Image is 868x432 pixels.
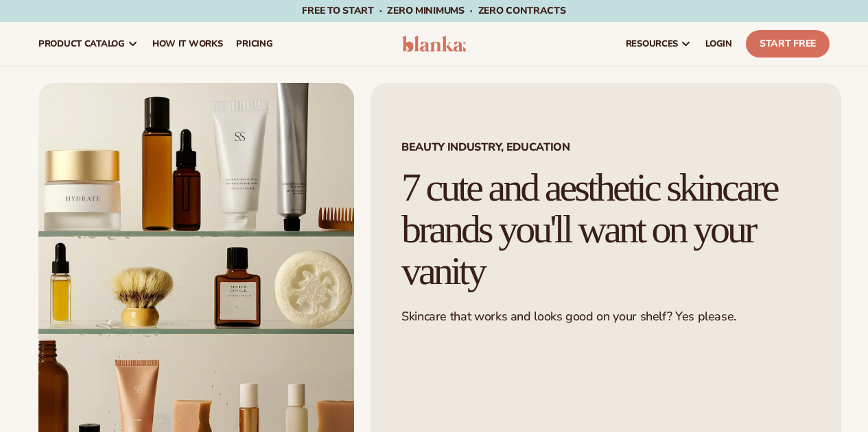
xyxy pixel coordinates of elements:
h1: 7 cute and aesthetic skincare brands you'll want on your vanity [401,167,810,292]
p: Skincare that works and looks good on your shelf? Yes please. [401,309,810,325]
img: logo [402,36,467,52]
a: Start Free [746,30,830,58]
span: resources [626,38,678,49]
span: pricing [236,38,272,49]
a: resources [619,22,699,66]
span: How It Works [152,38,223,49]
a: LOGIN [699,22,739,66]
span: LOGIN [705,38,732,49]
span: Free to start · ZERO minimums · ZERO contracts [302,4,565,17]
a: How It Works [145,22,230,66]
span: Beauty industry, Education [401,142,810,153]
a: product catalog [32,22,145,66]
span: product catalog [38,38,125,49]
a: pricing [229,22,279,66]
